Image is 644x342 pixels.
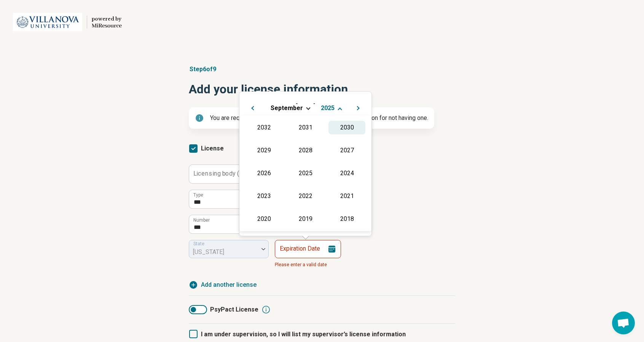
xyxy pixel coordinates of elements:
[189,280,257,289] button: Add another license
[612,312,635,334] a: Open chat
[287,189,324,203] div: 2022
[328,189,365,203] div: 2021
[12,13,122,31] a: Villanova Universitypowered by
[189,65,455,74] p: Step 6 of 9
[287,166,324,180] div: 2025
[328,121,365,134] div: 2030
[287,212,324,226] div: 2019
[201,145,224,152] span: License
[245,101,258,113] button: Previous Month
[245,144,282,157] div: 2029
[189,190,348,208] input: credential.licenses.0.name
[245,212,282,226] div: 2020
[210,113,428,123] p: You are required to add at least one license or provide a reason for not having one.
[193,193,203,197] label: Type
[245,189,282,203] div: 2023
[321,104,335,112] span: 2025
[193,218,210,222] label: Number
[287,121,324,134] div: 2031
[189,80,455,98] h1: Add your license information
[245,166,282,180] div: 2026
[210,305,258,314] span: PsyPact License
[245,101,365,112] h2: [DATE]
[201,331,406,338] span: I am under supervision, so I will list my supervisor’s license information
[201,280,257,289] span: Add another license
[287,144,324,157] div: 2028
[328,212,365,226] div: 2018
[328,166,365,180] div: 2024
[353,101,365,113] button: Next Month
[275,261,341,268] span: Please enter a valid date
[245,121,282,134] div: 2032
[13,13,82,31] img: Villanova University
[271,104,303,112] span: September
[193,171,264,177] label: Licensing body (optional)
[239,91,372,236] div: Choose Date
[328,144,365,157] div: 2027
[92,16,122,22] div: powered by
